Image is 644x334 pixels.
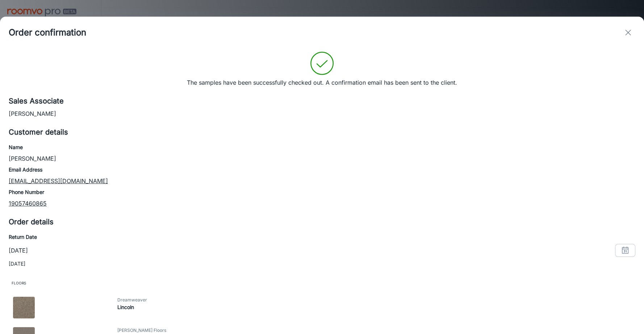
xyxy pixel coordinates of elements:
h6: Lincoln [117,303,637,311]
p: [PERSON_NAME] [9,109,635,118]
button: exit [621,25,635,40]
h6: Name [9,143,635,151]
h6: Return Date [9,233,635,241]
h6: Phone Number [9,188,635,196]
h5: Order details [9,216,635,227]
a: [EMAIL_ADDRESS][DOMAIN_NAME] [9,177,108,185]
span: Dreamweaver [117,297,637,303]
p: [PERSON_NAME] [9,154,635,163]
h6: Email Address [9,166,635,174]
h5: Customer details [9,127,635,138]
span: Floors [9,276,635,289]
p: The samples have been successfully checked out. A confirmation email has been sent to the client. [187,78,457,87]
a: 19057460865 [9,200,47,207]
img: Lincoln [13,297,35,318]
p: [DATE] [9,260,635,268]
h4: Order confirmation [9,26,86,39]
h5: Sales Associate [9,96,635,106]
span: [PERSON_NAME] Floors [117,327,637,334]
p: [DATE] [9,246,28,255]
